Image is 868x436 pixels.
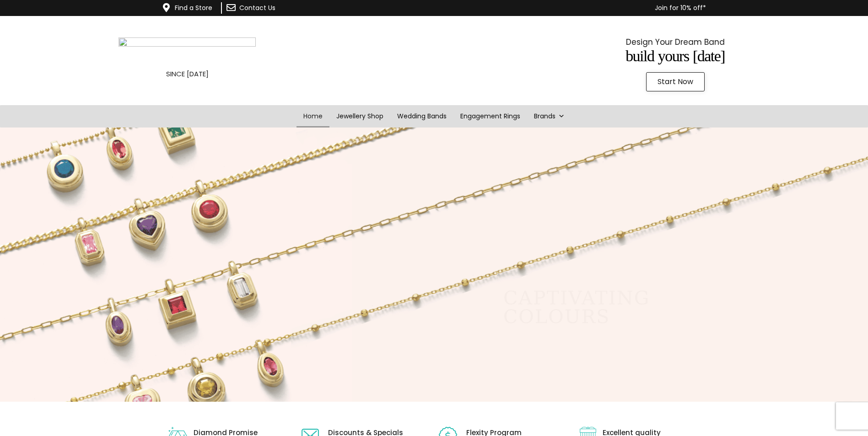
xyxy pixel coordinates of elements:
a: Brands [527,105,571,128]
a: Find a Store [175,3,212,12]
p: SINCE [DATE] [23,68,352,80]
a: Wedding Bands [390,105,453,128]
span: Start Now [658,78,693,85]
span: Build Yours [DATE] [625,48,725,64]
p: Design Your Dream Band [511,35,840,49]
a: Engagement Rings [453,105,527,128]
a: Jewellery Shop [329,105,390,128]
p: Join for 10% off* [329,2,706,14]
a: Contact Us [239,3,275,12]
rs-layer: captivating colours [503,289,650,326]
a: Start Now [646,72,705,91]
a: Home [297,105,329,128]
